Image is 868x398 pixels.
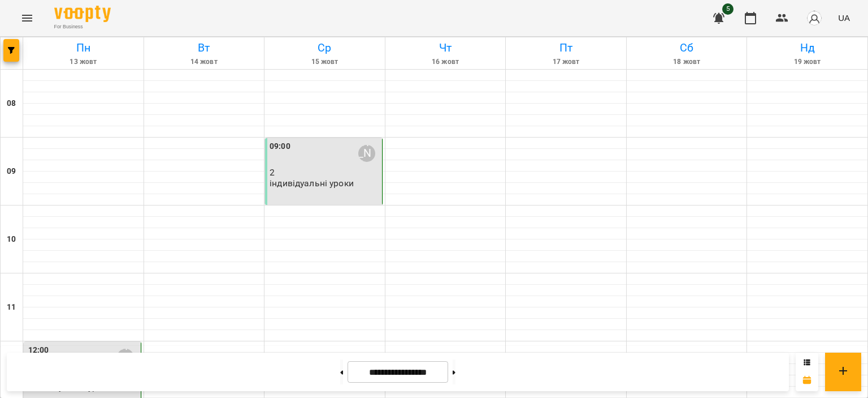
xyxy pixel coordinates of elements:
[507,39,624,57] h6: Пт
[806,10,822,26] img: avatar_s.png
[722,3,734,15] span: 5
[270,178,354,188] p: індивідуальні уроки
[28,344,49,357] label: 12:00
[270,168,380,177] p: 2
[838,12,850,24] span: UA
[54,6,111,22] img: Voopty Logo
[14,5,41,32] button: Menu
[7,97,16,110] h6: 08
[7,301,16,314] h6: 11
[387,57,504,67] h6: 16 жовт
[266,57,383,67] h6: 15 жовт
[25,39,142,57] h6: Пн
[25,57,142,67] h6: 13 жовт
[54,23,111,31] span: For Business
[507,57,624,67] h6: 17 жовт
[628,57,745,67] h6: 18 жовт
[266,39,383,57] h6: Ср
[834,7,854,28] button: UA
[146,57,263,67] h6: 14 жовт
[7,233,16,246] h6: 10
[358,145,375,162] div: Коржицька Лілія Андріївна
[749,39,866,57] h6: Нд
[628,39,745,57] h6: Сб
[387,39,504,57] h6: Чт
[146,39,263,57] h6: Вт
[270,140,290,153] label: 09:00
[749,57,866,67] h6: 19 жовт
[7,165,16,178] h6: 09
